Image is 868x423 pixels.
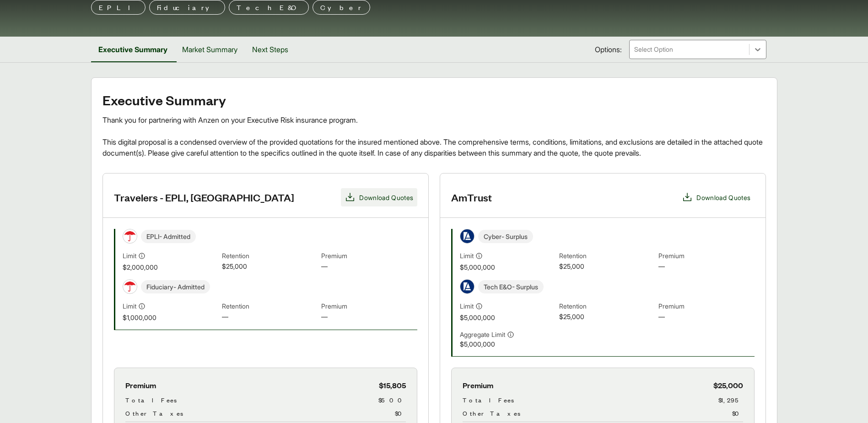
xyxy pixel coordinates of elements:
span: — [222,312,318,322]
span: $25,000 [559,312,655,322]
span: Other Taxes [463,408,520,418]
span: $25,000 [713,379,743,391]
span: Premium [125,379,156,391]
span: Retention [559,301,655,312]
span: Other Taxes [125,408,183,418]
span: — [658,312,754,322]
button: Market Summary [175,37,245,62]
span: Premium [463,379,493,391]
p: Fiduciary [157,2,217,13]
span: — [321,261,417,272]
span: Retention [222,251,318,261]
h2: Executive Summary [102,92,766,107]
div: Thank you for partnering with Anzen on your Executive Risk insurance program. This digital propos... [102,114,766,158]
button: Download Quotes [341,188,417,206]
img: Travelers [123,280,137,293]
span: — [321,312,417,322]
span: $0 [395,408,406,418]
p: Tech E&O [237,2,301,13]
span: $25,000 [559,261,655,272]
button: Download Quotes [678,188,754,206]
span: Total Fees [125,395,177,405]
span: Total Fees [463,395,514,405]
img: Travelers [123,229,137,243]
span: Premium [658,301,754,312]
span: $1,295 [718,395,743,405]
span: Download Quotes [359,193,413,202]
span: Retention [222,301,318,312]
span: Limit [123,251,136,260]
span: $15,805 [379,379,406,391]
span: Fiduciary - Admitted [141,280,210,293]
span: Limit [123,301,136,311]
span: $2,000,000 [123,262,218,272]
span: $0 [732,408,743,418]
span: $5,000,000 [460,262,555,272]
h3: Travelers - EPLI, [GEOGRAPHIC_DATA] [114,190,294,204]
span: Limit [460,301,474,311]
img: AmTrust | Associated Industries Insurance Company, Inc. [460,229,474,243]
img: AmTrust | Associated Industries Insurance Company, Inc. [460,280,474,293]
span: Limit [460,251,474,260]
button: Next Steps [245,37,296,62]
span: $25,000 [222,261,318,272]
span: Premium [321,301,417,312]
span: Aggregate Limit [460,330,505,339]
span: Cyber - Surplus [478,230,533,243]
span: Retention [559,251,655,261]
button: Executive Summary [91,37,175,62]
span: EPLI - Admitted [141,230,196,243]
h3: AmTrust [451,190,492,204]
span: $1,000,000 [123,313,218,322]
span: $500 [378,395,406,405]
span: Download Quotes [696,193,750,202]
span: Options: [595,44,622,55]
p: Cyber [320,2,362,13]
span: Premium [658,251,754,261]
p: EPLI [99,2,138,13]
span: $5,000,000 [460,313,555,322]
span: $5,000,000 [460,339,555,349]
span: Premium [321,251,417,261]
span: Tech E&O - Surplus [478,280,544,293]
span: — [658,261,754,272]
